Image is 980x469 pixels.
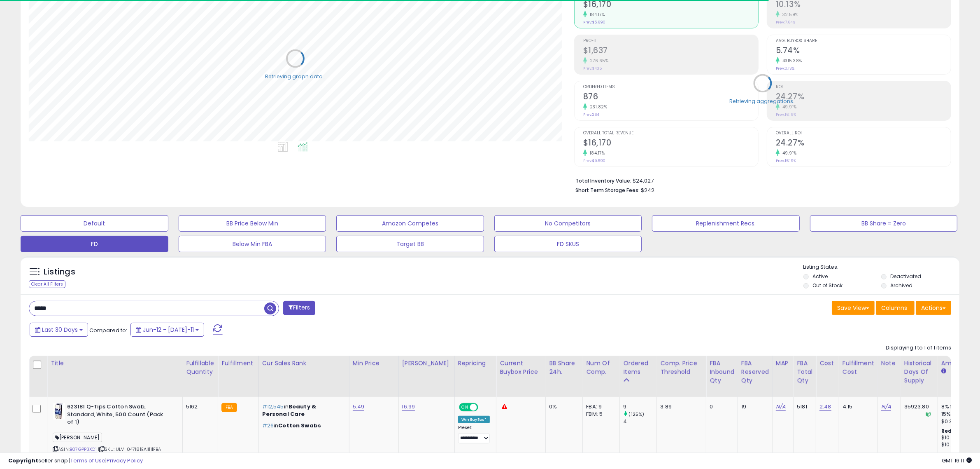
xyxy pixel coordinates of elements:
[283,301,315,315] button: Filters
[629,411,645,417] small: (125%)
[890,273,921,280] label: Deactivated
[8,457,143,465] div: seller snap | |
[262,403,317,418] span: Beauty & Personal Care
[941,368,946,375] small: Amazon Fees.
[353,403,365,411] a: 5.49
[843,359,874,376] div: Fulfillment Cost
[336,236,484,252] button: Target BB
[336,215,484,232] button: Amazon Competes
[53,403,65,420] img: 41QfJ9O5i-L._SL40_.jpg
[586,410,613,418] div: FBM: 5
[904,403,931,410] div: 35923.80
[832,301,875,315] button: Save View
[262,403,284,410] span: #12,545
[890,282,912,289] label: Archived
[810,215,958,232] button: BB Share = Zero
[494,215,642,232] button: No Competitors
[186,403,212,410] div: 5162
[70,457,105,464] a: Terms of Use
[89,326,127,334] span: Compared to:
[107,457,143,464] a: Privacy Policy
[67,403,167,428] b: 623181 Q-Tips Cotton Swab, Standard, White, 500 Count (Pack of 1)
[797,403,810,410] div: 5181
[130,323,204,337] button: Jun-12 - [DATE]-11
[819,359,836,368] div: Cost
[623,403,656,410] div: 9
[458,359,493,368] div: Repricing
[776,359,790,368] div: MAP
[262,359,346,368] div: Cur Sales Rank
[586,359,616,376] div: Num of Comp.
[660,403,700,410] div: 3.89
[42,326,78,334] span: Last 30 Days
[803,263,959,271] p: Listing States:
[262,403,343,418] p: in
[262,422,274,429] span: #26
[819,403,831,411] a: 2.48
[458,416,490,423] div: Win BuyBox *
[776,403,786,411] a: N/A
[916,301,951,315] button: Actions
[186,359,214,376] div: Fulfillable Quantity
[53,433,102,442] span: [PERSON_NAME]
[586,403,613,410] div: FBA: 9
[886,344,951,352] div: Displaying 1 to 1 of 1 items
[494,236,642,252] button: FD SKUS
[623,359,653,376] div: Ordered Items
[881,403,891,411] a: N/A
[876,301,915,315] button: Columns
[881,304,907,312] span: Columns
[500,359,542,376] div: Current Buybox Price
[265,73,325,80] div: Retrieving graph data..
[549,359,579,376] div: BB Share 24h.
[29,280,65,288] div: Clear All Filters
[741,403,766,410] div: 19
[44,266,75,278] h5: Listings
[402,359,451,368] div: [PERSON_NAME]
[143,326,194,334] span: Jun-12 - [DATE]-11
[30,323,88,337] button: Last 30 Days
[179,215,326,232] button: BB Price Below Min
[904,359,934,385] div: Historical Days Of Supply
[51,359,179,368] div: Title
[942,457,972,464] span: 2025-08-11 16:11 GMT
[652,215,800,232] button: Replenishment Recs.
[710,403,731,410] div: 0
[402,403,415,411] a: 16.99
[262,422,343,429] p: in
[21,236,168,252] button: FD
[8,457,38,464] strong: Copyright
[21,215,168,232] button: Default
[660,359,703,376] div: Comp. Price Threshold
[477,404,490,411] span: OFF
[797,359,812,385] div: FBA Total Qty
[278,422,321,429] span: Cotton Swabs
[179,236,326,252] button: Below Min FBA
[741,359,769,385] div: FBA Reserved Qty
[812,273,828,280] label: Active
[458,425,490,443] div: Preset:
[53,403,176,462] div: ASIN:
[843,403,871,410] div: 4.15
[98,446,161,453] span: | SKU: ULV-04718|EA|1|1|FBA
[623,418,656,425] div: 4
[729,97,796,105] div: Retrieving aggregations..
[881,359,897,368] div: Note
[221,359,255,368] div: Fulfillment
[549,403,576,410] div: 0%
[70,446,97,453] a: B07GPP3XC1
[221,403,237,412] small: FBA
[353,359,395,368] div: Min Price
[812,282,843,289] label: Out of Stock
[710,359,734,385] div: FBA inbound Qty
[460,404,470,411] span: ON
